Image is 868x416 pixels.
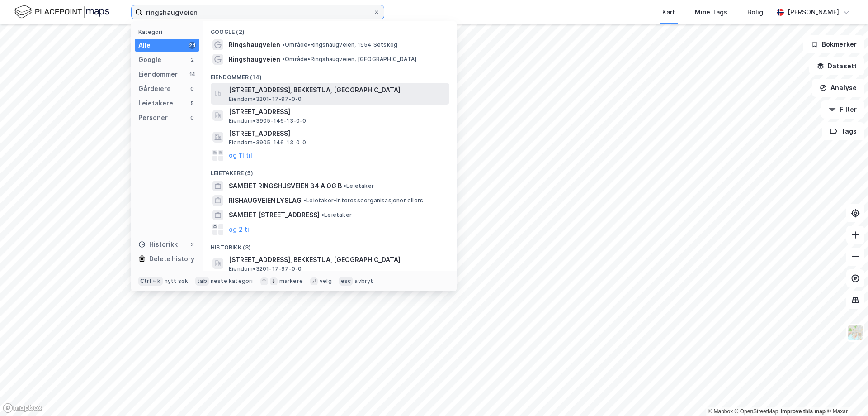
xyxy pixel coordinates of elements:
[229,39,280,50] span: Ringshaugveien
[735,408,778,415] a: OpenStreetMap
[203,21,457,38] div: Google (2)
[165,277,189,285] div: nytt søk
[847,324,864,341] img: Z
[138,29,199,35] div: Kategori
[662,7,675,18] div: Kart
[788,7,839,18] div: [PERSON_NAME]
[195,277,209,286] div: tab
[747,7,763,18] div: Bolig
[229,117,307,124] span: Eiendom • 3905-146-13-0-0
[781,408,826,415] a: Improve this map
[695,7,727,18] div: Mine Tags
[303,197,306,204] span: •
[203,67,457,83] div: Eiendommer (14)
[189,100,196,107] div: 5
[229,254,446,265] span: [STREET_ADDRESS], BEKKESTUA, [GEOGRAPHIC_DATA]
[229,224,251,235] button: og 2 til
[823,373,868,416] iframe: Chat Widget
[279,277,303,285] div: markere
[189,85,196,92] div: 0
[344,182,374,190] span: Leietaker
[189,114,196,121] div: 0
[189,42,196,49] div: 24
[229,96,302,103] span: Eiendom • 3201-17-97-0-0
[203,163,457,179] div: Leietakere (5)
[229,85,446,96] span: [STREET_ADDRESS], BEKKESTUA, [GEOGRAPHIC_DATA]
[142,5,373,19] input: Søk på adresse, matrikkel, gårdeiere, leietakere eller personer
[339,277,353,286] div: esc
[189,71,196,78] div: 14
[138,40,151,51] div: Alle
[138,112,168,123] div: Personer
[149,253,194,264] div: Delete history
[138,239,178,250] div: Historikk
[229,265,302,273] span: Eiendom • 3201-17-97-0-0
[823,373,868,416] div: Kontrollprogram for chat
[821,100,864,119] button: Filter
[282,41,285,48] span: •
[282,41,397,48] span: Område • Ringshaugveien, 1954 Setskog
[822,122,864,140] button: Tags
[321,211,352,219] span: Leietaker
[344,182,346,189] span: •
[189,56,196,63] div: 2
[282,56,416,63] span: Område • Ringshaugveien, [GEOGRAPHIC_DATA]
[203,237,457,253] div: Historikk (3)
[321,211,324,218] span: •
[812,79,864,97] button: Analyse
[229,150,252,161] button: og 11 til
[354,277,373,285] div: avbryt
[138,83,171,94] div: Gårdeiere
[138,98,173,109] div: Leietakere
[303,197,423,204] span: Leietaker • Interesseorganisasjoner ellers
[708,408,733,415] a: Mapbox
[282,56,285,62] span: •
[320,277,332,285] div: velg
[138,69,178,80] div: Eiendommer
[229,181,342,191] span: SAMEIET RINGSHUSVEIEN 34 A OG B
[189,241,196,248] div: 3
[138,277,163,286] div: Ctrl + k
[3,403,42,413] a: Mapbox homepage
[14,4,109,20] img: logo.f888ab2527a4732fd821a326f86c7f29.svg
[211,277,253,285] div: neste kategori
[229,210,320,220] span: SAMEIET [STREET_ADDRESS]
[229,106,446,117] span: [STREET_ADDRESS]
[229,54,280,65] span: Ringshaugveien
[138,54,161,65] div: Google
[229,128,446,139] span: [STREET_ADDRESS]
[809,57,864,75] button: Datasett
[229,139,307,146] span: Eiendom • 3905-146-13-0-0
[229,195,302,206] span: RISHAUGVEIEN LYSLAG
[803,35,864,53] button: Bokmerker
